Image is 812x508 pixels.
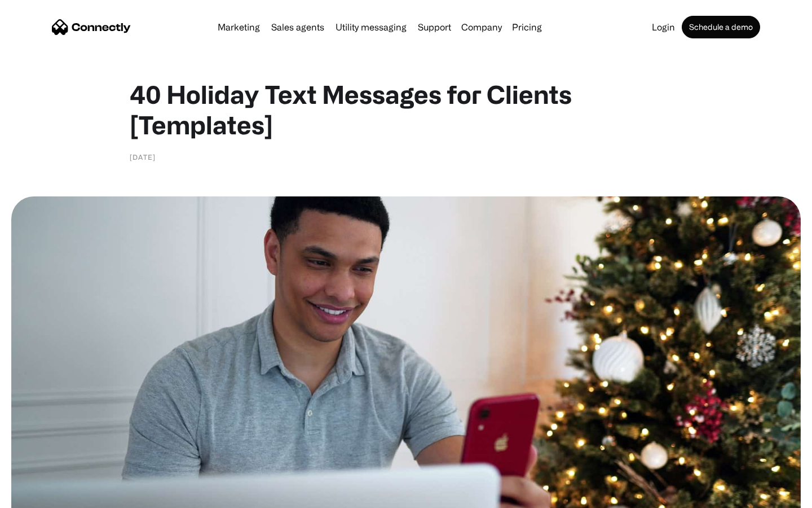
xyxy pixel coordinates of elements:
div: Company [458,19,505,35]
a: home [52,19,131,36]
a: Login [647,23,679,32]
div: Company [461,19,502,35]
a: Pricing [507,23,546,32]
div: [DATE] [130,151,156,163]
a: Sales agents [267,23,329,32]
a: Marketing [213,23,264,32]
a: Schedule a demo [682,16,760,38]
aside: Language selected: English [11,488,68,504]
h1: 40 Holiday Text Messages for Clients [Templates] [130,79,682,140]
a: Support [413,23,456,32]
ul: Language list [23,488,68,504]
a: Utility messaging [331,23,411,32]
